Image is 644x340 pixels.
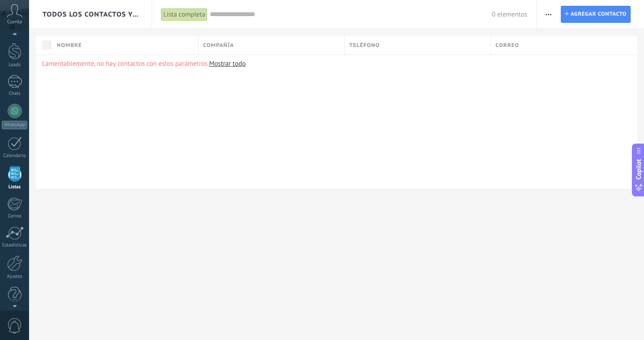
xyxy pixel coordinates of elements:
a: Mostrar todo [209,59,246,68]
span: Correo [496,41,519,50]
div: Leads [2,62,28,68]
span: Nombre [57,41,82,50]
div: Lista completa [161,8,208,21]
div: Chats [2,91,28,97]
span: Teléfono [349,41,380,50]
span: Cuenta [7,19,22,25]
span: 0 elementos [492,10,527,19]
div: Calendario [2,153,28,159]
div: WhatsApp [2,121,27,129]
div: Listas [2,184,28,190]
span: Copilot [634,159,643,180]
span: Todos los contactos y empresas [42,10,139,19]
button: Más [542,6,555,23]
span: Agregar contacto [571,6,627,22]
span: Compañía [203,41,234,50]
a: Agregar contacto [561,6,631,23]
div: Ajustes [2,274,28,280]
div: Estadísticas [2,242,28,248]
p: Lamentablemente, no hay contactos con estos parámetros. [42,59,631,68]
div: Correo [2,213,28,219]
